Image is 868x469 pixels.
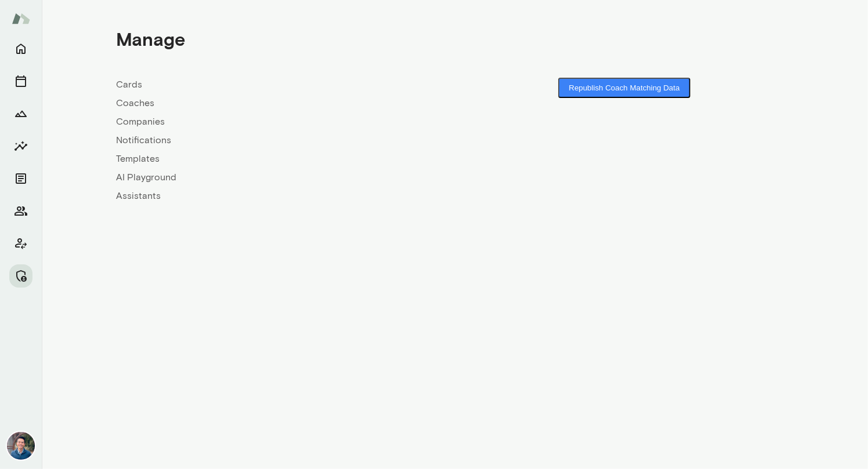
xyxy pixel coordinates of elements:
[116,28,185,50] h4: Manage
[116,133,455,147] a: Notifications
[9,232,32,255] button: Client app
[116,189,455,203] a: Assistants
[9,134,32,158] button: Insights
[12,8,30,30] img: Mento
[558,78,690,98] button: Republish Coach Matching Data
[9,199,32,223] button: Members
[116,115,455,129] a: Companies
[116,152,455,166] a: Templates
[7,432,35,460] img: Alex Yu
[9,102,32,125] button: Growth Plan
[9,167,32,190] button: Documents
[9,70,32,93] button: Sessions
[9,264,32,288] button: Manage
[116,78,455,92] a: Cards
[9,37,32,60] button: Home
[116,96,455,110] a: Coaches
[116,170,455,184] a: AI Playground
